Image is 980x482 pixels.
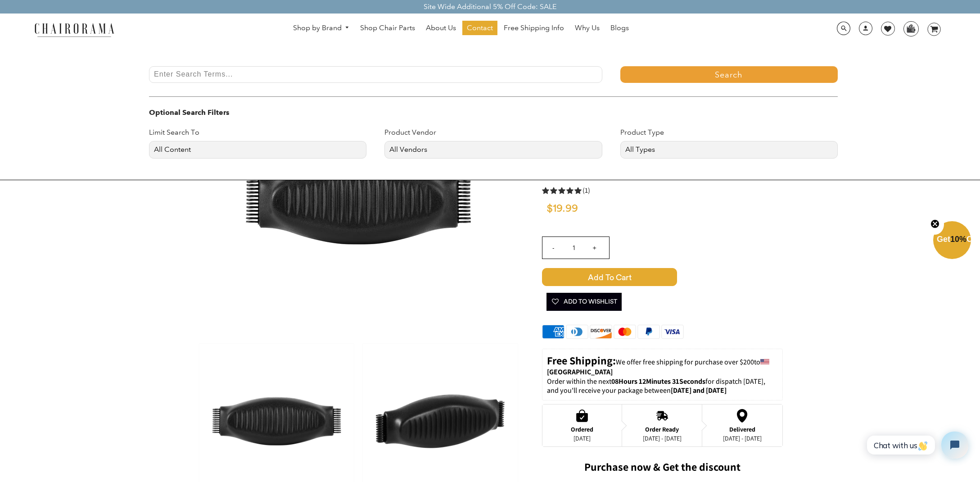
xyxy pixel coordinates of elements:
span: Why Us [575,23,600,33]
h3: Optional Search Filters [149,108,838,117]
h3: Limit Search To [149,128,366,136]
input: Enter Search Terms... [149,66,602,83]
span: Get Off [937,235,978,244]
img: chairorama [29,22,119,37]
a: About Us [421,21,461,35]
div: Get10%OffClose teaser [933,222,971,260]
h3: Product Vendor [384,128,602,136]
a: Contact [462,21,497,35]
a: Shop Chair Parts [356,21,420,35]
a: Free Shipping Info [499,21,569,35]
a: Why Us [570,21,604,35]
a: Shop by Brand [289,21,354,35]
button: Search [620,66,838,83]
span: About Us [426,23,456,33]
iframe: Tidio Chat [857,424,976,466]
span: Blogs [610,23,629,33]
img: WhatsApp_Image_2024-07-12_at_16.23.01.webp [904,22,918,35]
span: Shop Chair Parts [360,23,415,33]
h3: Product Type [620,128,838,136]
button: Close teaser [926,214,944,235]
span: 10% [950,235,966,244]
a: Blogs [606,21,633,35]
nav: DesktopNavigation [158,21,764,37]
span: Free Shipping Info [504,23,564,33]
span: Contact [467,23,493,33]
